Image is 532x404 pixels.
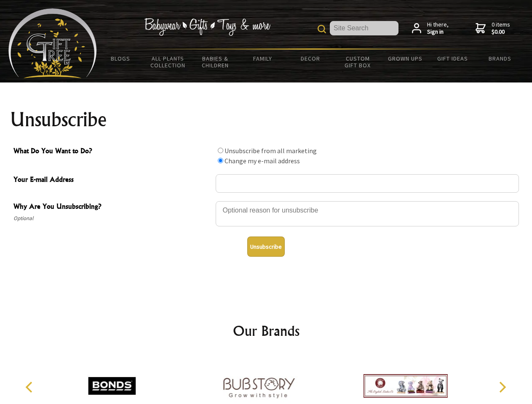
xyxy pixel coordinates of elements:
span: Hi there, [427,21,449,36]
input: What Do You Want to Do? [218,158,223,163]
a: Grown Ups [381,50,429,67]
img: Babywear - Gifts - Toys & more [144,18,270,36]
input: What Do You Want to Do? [218,148,223,153]
span: Optional [13,213,211,223]
a: All Plants Collection [144,50,192,74]
strong: Sign in [427,28,449,36]
input: Your E-mail Address [216,174,519,193]
input: Site Search [330,21,398,35]
a: Custom Gift Box [334,50,382,74]
span: Your E-mail Address [13,174,211,186]
button: Unsubscribe [247,237,285,257]
a: Family [239,50,287,67]
strong: $0.00 [492,28,510,36]
a: Decor [286,50,334,67]
a: Brands [476,50,524,67]
span: What Do You Want to Do? [13,146,211,158]
button: Next [493,378,511,396]
span: 0 items [492,21,510,36]
img: Babyware - Gifts - Toys and more... [8,8,97,78]
a: Hi there,Sign in [412,21,449,36]
a: BLOGS [97,50,144,67]
a: Babies & Children [192,50,239,74]
label: Unsubscribe from all marketing [225,146,317,155]
label: Change my e-mail address [225,157,300,165]
a: Gift Ideas [429,50,476,67]
span: Why Are You Unsubscribing? [13,201,211,213]
textarea: Why Are You Unsubscribing? [216,201,519,226]
a: 0 items$0.00 [476,21,510,36]
h1: Unsubscribe [10,109,522,130]
button: Previous [21,378,40,396]
h2: Our Brands [17,321,516,341]
img: product search [318,25,326,33]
